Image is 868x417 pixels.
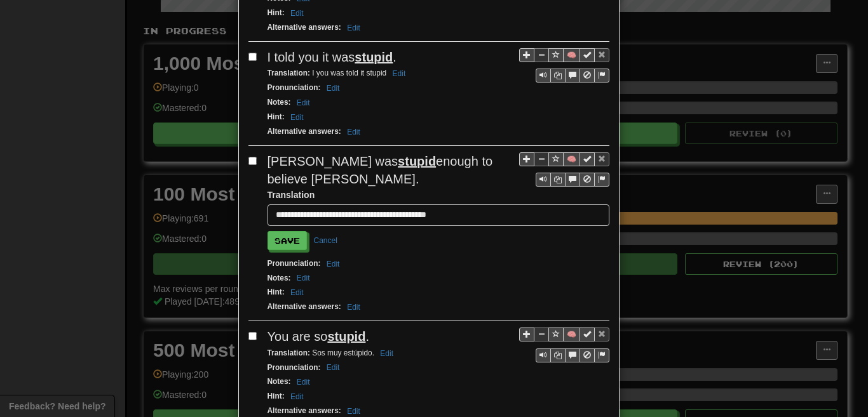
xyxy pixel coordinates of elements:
div: Sentence controls [519,48,609,83]
button: 🧠 [563,48,580,62]
span: [PERSON_NAME] was enough to believe [PERSON_NAME]. [268,154,493,187]
u: stupid [355,50,393,64]
button: Edit [287,286,308,300]
span: I told you it was . [268,50,397,64]
button: Edit [376,347,397,361]
div: Sentence controls [519,152,609,187]
small: Sos muy estúpido. [268,348,398,357]
strong: Notes : [268,274,291,282]
button: Save [268,231,307,250]
button: Edit [389,67,410,81]
button: Edit [287,390,308,404]
strong: Hint : [268,8,285,17]
strong: Hint : [268,288,285,296]
button: Edit [293,375,314,389]
strong: Alternative answers : [268,127,341,136]
strong: Translation : [268,348,310,357]
strong: Hint : [268,112,285,121]
strong: Pronunciation : [268,259,321,268]
div: Sentence controls [536,69,609,83]
button: Edit [287,6,308,20]
button: Edit [287,110,308,124]
strong: Hint : [268,392,285,400]
div: Sentence controls [536,348,609,362]
div: Sentence controls [519,328,609,362]
strong: Alternative answers : [268,406,341,415]
span: You are so . [268,329,369,343]
button: Edit [343,125,364,139]
label: Translation [268,189,315,201]
button: Cancel [307,231,344,250]
button: Edit [343,21,364,35]
u: stupid [398,154,436,168]
u: stupid [327,329,365,343]
button: 🧠 [563,328,580,341]
button: Edit [293,271,314,285]
strong: Pronunciation : [268,363,321,372]
button: 🧠 [563,152,580,166]
small: I you was told it stupid [268,69,410,77]
div: Sentence controls [536,173,609,187]
button: Edit [343,300,364,314]
button: Edit [323,257,344,271]
button: Edit [323,361,344,374]
strong: Notes : [268,98,291,107]
strong: Pronunciation : [268,83,321,92]
strong: Alternative answers : [268,23,341,32]
strong: Notes : [268,377,291,386]
button: Edit [293,96,314,110]
strong: Translation : [268,69,310,77]
button: Edit [323,81,344,95]
strong: Alternative answers : [268,302,341,311]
